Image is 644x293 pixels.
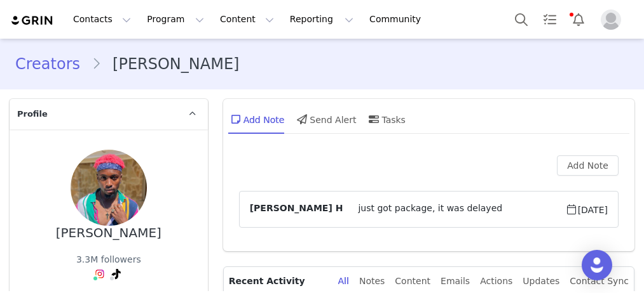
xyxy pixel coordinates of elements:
[139,5,212,34] button: Program
[343,202,565,217] span: just got package, it was delayed
[228,104,285,134] div: Add Note
[56,226,161,240] div: [PERSON_NAME]
[362,5,434,34] a: Community
[17,108,48,120] span: Profile
[557,155,619,176] button: Add Note
[593,10,634,30] button: Profile
[10,15,55,27] img: grin logo
[294,104,356,134] div: Send Alert
[366,104,406,134] div: Tasks
[250,202,343,217] span: [PERSON_NAME] H
[212,5,282,34] button: Content
[65,5,139,34] button: Contacts
[15,53,92,75] a: Creators
[507,5,535,34] button: Search
[565,5,593,34] button: Notifications
[71,150,147,226] img: 7998a3d3-0999-4126-abed-a8a4c0286a36.jpg
[565,202,608,217] span: [DATE]
[582,250,612,280] div: Open Intercom Messenger
[536,5,564,34] a: Tasks
[76,253,141,266] div: 3.3M followers
[95,269,105,279] img: instagram.svg
[601,10,621,30] img: placeholder-profile.jpg
[282,5,361,34] button: Reporting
